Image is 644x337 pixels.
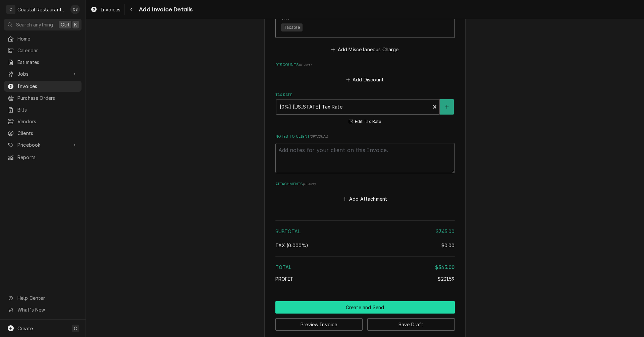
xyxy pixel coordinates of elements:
[275,264,455,271] div: Total
[275,243,309,248] span: Tax ( 0.000% )
[4,304,82,315] a: Go to What's New
[310,135,328,138] span: ( optional )
[4,19,82,30] button: Search anythingCtrlK
[74,325,77,332] span: C
[61,21,69,28] span: Ctrl
[275,276,294,282] span: Profit
[275,301,455,314] div: Button Group Row
[275,134,455,139] label: Notes to Client
[275,301,455,331] div: Button Group
[275,92,455,126] div: Tax Rate
[4,33,82,44] a: Home
[70,5,80,14] div: CS
[275,92,455,98] label: Tax Rate
[445,105,449,109] svg: Create New Tax
[341,194,388,204] button: Add Attachment
[275,228,301,234] span: Subtotal
[275,218,455,287] div: Amount Summary
[275,242,455,249] div: Tax
[101,6,120,13] span: Invoices
[17,106,78,113] span: Bills
[70,5,80,14] div: Chris Sockriter's Avatar
[4,92,82,104] a: Purchase Orders
[299,63,312,67] span: ( if any )
[17,130,78,137] span: Clients
[17,326,33,331] span: Create
[6,5,15,14] div: C
[4,139,82,150] a: Go to Pricebook
[17,83,78,90] span: Invoices
[275,182,455,187] label: Attachments
[17,70,68,77] span: Jobs
[17,35,78,42] span: Home
[4,152,82,163] a: Reports
[4,45,82,56] a: Calendar
[4,68,82,79] a: Go to Jobs
[17,294,77,301] span: Help Center
[16,21,53,28] span: Search anything
[17,141,68,148] span: Pricebook
[17,154,78,161] span: Reports
[345,75,385,84] button: Add Discount
[281,23,303,31] span: Taxable
[4,292,82,304] a: Go to Help Center
[88,4,123,15] a: Invoices
[17,94,78,102] span: Purchase Orders
[17,6,67,13] div: Coastal Restaurant Repair
[348,118,382,126] button: Edit Tax Rate
[440,99,454,115] button: Create New Tax
[4,57,82,68] a: Estimates
[17,118,78,125] span: Vendors
[275,264,292,270] span: Total
[4,81,82,92] a: Invoices
[367,318,455,331] button: Save Draft
[275,301,455,314] button: Create and Send
[4,128,82,139] a: Clients
[4,116,82,127] a: Vendors
[436,228,454,235] div: $345.00
[137,5,193,14] span: Add Invoice Details
[4,104,82,115] a: Bills
[303,182,316,186] span: ( if any )
[275,134,455,173] div: Notes to Client
[275,275,455,282] div: Profit
[275,228,455,235] div: Subtotal
[17,59,78,66] span: Estimates
[435,264,454,271] div: $345.00
[275,182,455,204] div: Attachments
[441,242,455,249] div: $0.00
[17,306,77,313] span: What's New
[330,45,400,54] button: Add Miscellaneous Charge
[438,276,454,282] span: $231.59
[17,47,78,54] span: Calendar
[275,314,455,331] div: Button Group Row
[275,62,455,84] div: Discounts
[275,62,455,68] label: Discounts
[74,21,77,28] span: K
[275,318,363,331] button: Preview Invoice
[126,4,137,15] button: Navigate back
